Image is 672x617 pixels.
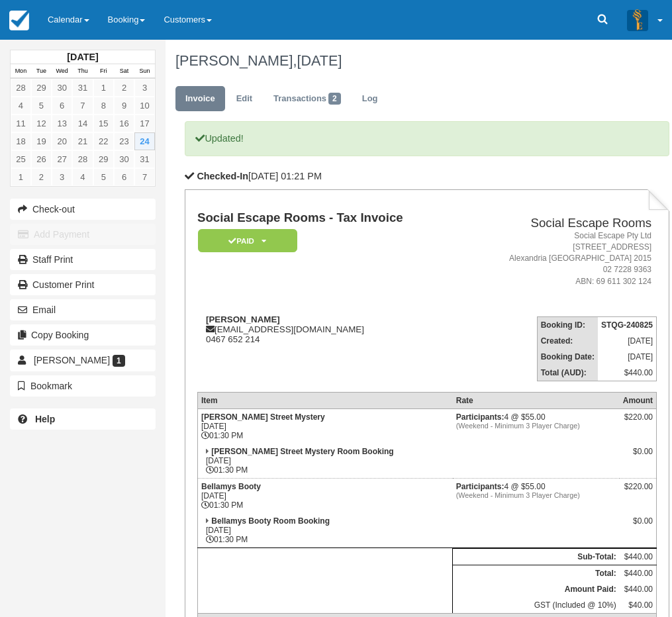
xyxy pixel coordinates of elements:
span: [PERSON_NAME] [34,355,110,365]
a: 6 [52,97,72,115]
div: [EMAIL_ADDRESS][DOMAIN_NAME] 0467 652 214 [197,314,461,344]
a: 6 [114,168,134,186]
td: 4 @ $55.00 [453,478,620,513]
strong: Bellamys Booty [201,482,261,491]
button: Copy Booking [10,324,156,346]
td: [DATE] [598,333,657,349]
a: 2 [31,168,52,186]
td: 4 @ $55.00 [453,408,620,444]
div: $0.00 [623,447,653,467]
th: Amount [620,392,657,408]
td: [DATE] 01:30 PM [197,444,452,479]
th: Tue [31,64,52,79]
td: $440.00 [620,565,657,581]
a: 9 [114,97,134,115]
th: Booking ID: [537,316,598,333]
a: 5 [31,97,52,115]
th: Booking Date: [537,349,598,365]
td: $440.00 [620,548,657,565]
a: 1 [93,79,114,97]
a: 30 [114,150,134,168]
h1: Social Escape Rooms - Tax Invoice [197,211,461,225]
a: 11 [11,115,31,132]
button: Add Payment [10,224,156,245]
a: 31 [134,150,155,168]
p: [DATE] 01:21 PM [185,169,669,183]
a: 20 [52,132,72,150]
a: 4 [72,168,93,186]
p: Updated! [185,121,669,156]
strong: STQG-240825 [601,320,653,330]
a: 29 [93,150,114,168]
th: Rate [453,392,620,408]
strong: [PERSON_NAME] Street Mystery Room Booking [211,447,393,456]
td: [DATE] [598,349,657,365]
a: 7 [134,168,155,186]
a: 13 [52,115,72,132]
a: Customer Print [10,274,156,295]
a: 2 [114,79,134,97]
strong: [DATE] [67,52,98,62]
strong: Participants [456,482,504,491]
th: Sub-Total: [453,548,620,565]
th: Amount Paid: [453,581,620,597]
a: 16 [114,115,134,132]
a: 10 [134,97,155,115]
strong: [PERSON_NAME] [206,314,280,324]
button: Bookmark [10,375,156,397]
img: checkfront-main-nav-mini-logo.png [9,11,29,30]
a: 17 [134,115,155,132]
em: (Weekend - Minimum 3 Player Charge) [456,422,616,430]
a: 30 [52,79,72,97]
a: 21 [72,132,93,150]
a: 3 [52,168,72,186]
b: Checked-In [197,171,248,181]
em: (Weekend - Minimum 3 Player Charge) [456,491,616,499]
a: 31 [72,79,93,97]
a: 3 [134,79,155,97]
b: Help [35,414,55,424]
a: 5 [93,168,114,186]
th: Total: [453,565,620,581]
td: $440.00 [620,581,657,597]
th: Total (AUD): [537,365,598,381]
th: Thu [72,64,93,79]
button: Email [10,299,156,320]
th: Item [197,392,452,408]
th: Created: [537,333,598,349]
a: Log [352,86,388,112]
td: GST (Included @ 10%) [453,597,620,614]
button: Check-out [10,199,156,220]
a: 4 [11,97,31,115]
a: Transactions2 [264,86,351,112]
th: Sat [114,64,134,79]
a: 29 [31,79,52,97]
th: Mon [11,64,31,79]
a: 22 [93,132,114,150]
a: 7 [72,97,93,115]
div: $0.00 [623,516,653,536]
a: 12 [31,115,52,132]
a: 28 [11,79,31,97]
a: Staff Print [10,249,156,270]
th: Sun [134,64,155,79]
a: 24 [134,132,155,150]
img: A3 [627,9,648,30]
a: 28 [72,150,93,168]
a: 18 [11,132,31,150]
a: 14 [72,115,93,132]
td: $40.00 [620,597,657,614]
span: 1 [113,355,125,367]
strong: Bellamys Booty Room Booking [211,516,330,526]
a: Help [10,408,156,430]
a: 26 [31,150,52,168]
div: $220.00 [623,482,653,502]
th: Fri [93,64,114,79]
a: [PERSON_NAME] 1 [10,350,156,371]
em: Paid [198,229,297,252]
span: 2 [328,93,341,105]
a: 8 [93,97,114,115]
a: Invoice [175,86,225,112]
th: Wed [52,64,72,79]
a: 23 [114,132,134,150]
